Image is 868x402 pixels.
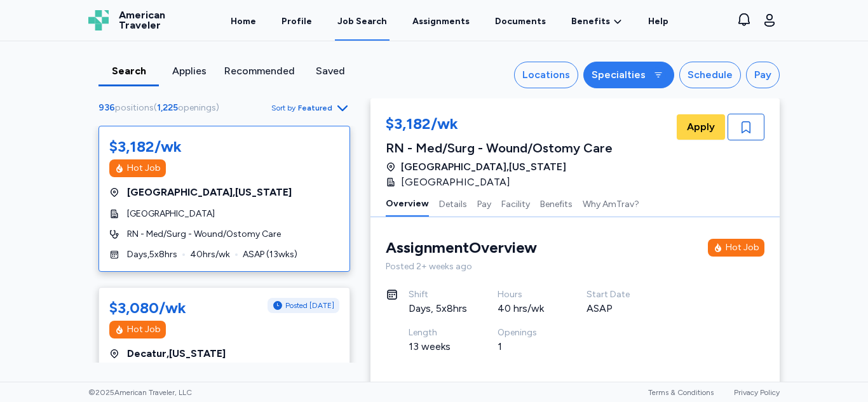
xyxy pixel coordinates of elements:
[190,248,230,261] span: 40 hrs/wk
[127,162,161,175] div: Hot Job
[687,119,715,135] span: Apply
[337,15,387,28] div: Job Search
[677,114,725,140] button: Apply
[119,10,165,30] span: American Traveler
[688,67,733,83] div: Schedule
[514,62,578,88] button: Locations
[746,62,780,88] button: Pay
[409,339,467,354] div: 13 weeks
[401,159,566,175] span: [GEOGRAPHIC_DATA] , [US_STATE]
[98,102,115,113] span: 936
[285,300,334,311] span: Posted [DATE]
[571,15,610,28] span: Benefits
[298,103,332,113] span: Featured
[409,301,467,316] div: Days, 5x8hrs
[224,64,295,79] div: Recommended
[501,190,530,217] button: Facility
[587,288,645,301] div: Start Date
[157,102,178,113] span: 1,225
[164,64,214,79] div: Applies
[115,102,154,113] span: positions
[109,298,186,318] div: $3,080/wk
[243,248,297,261] span: ASAP ( 13 wks)
[386,114,613,137] div: $3,182/wk
[127,228,281,241] span: RN - Med/Surg - Wound/Ostomy Care
[571,15,623,28] a: Benefits
[178,102,216,113] span: openings
[127,208,215,220] span: [GEOGRAPHIC_DATA]
[498,288,556,301] div: Hours
[583,190,639,217] button: Why AmTrav?
[401,175,510,190] span: [GEOGRAPHIC_DATA]
[109,137,182,157] div: $3,182/wk
[409,326,467,339] div: Length
[592,67,646,83] div: Specialties
[271,103,295,113] span: Sort by
[386,238,537,258] div: Assignment Overview
[88,10,109,30] img: Logo
[127,346,226,361] span: Decatur , [US_STATE]
[754,67,771,83] div: Pay
[88,387,192,398] span: © 2025 American Traveler, LLC
[540,190,573,217] button: Benefits
[127,323,161,336] div: Hot Job
[305,64,355,79] div: Saved
[386,190,429,217] button: Overview
[477,190,491,217] button: Pay
[498,339,556,354] div: 1
[98,102,224,114] div: ( )
[498,301,556,316] div: 40 hrs/wk
[127,248,177,261] span: Days , 5 x 8 hrs
[271,100,350,116] button: Sort byFeatured
[522,67,570,83] div: Locations
[587,301,645,316] div: ASAP
[335,1,390,41] a: Job Search
[386,139,613,157] div: RN - Med/Surg - Wound/Ostomy Care
[409,288,467,301] div: Shift
[583,62,674,88] button: Specialties
[734,388,780,397] a: Privacy Policy
[104,64,154,79] div: Search
[648,388,714,397] a: Terms & Conditions
[726,241,759,254] div: Hot Job
[679,62,741,88] button: Schedule
[439,190,467,217] button: Details
[386,260,764,273] div: Posted 2+ weeks ago
[498,326,556,339] div: Openings
[127,185,292,200] span: [GEOGRAPHIC_DATA] , [US_STATE]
